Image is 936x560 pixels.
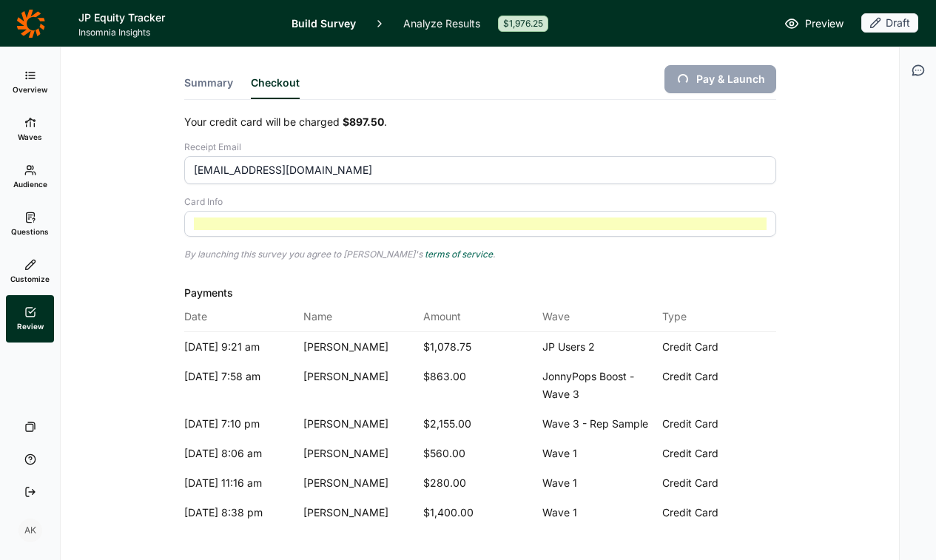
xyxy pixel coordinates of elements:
[542,445,656,462] div: Wave 1
[542,338,656,356] div: JP Users 2
[662,445,776,462] div: Credit Card
[805,15,844,33] span: Preview
[423,474,537,492] div: $280.00
[17,321,44,331] span: Review
[303,415,417,433] div: [PERSON_NAME]
[542,504,656,522] div: Wave 1
[251,75,300,90] span: Checkout
[303,308,417,325] div: Name
[303,368,417,403] div: [PERSON_NAME]
[184,415,298,433] div: [DATE] 7:10 pm
[184,338,298,356] div: [DATE] 9:21 am
[303,445,417,462] div: [PERSON_NAME]
[303,338,417,356] div: [PERSON_NAME]
[542,368,656,403] div: JonnyPops Boost - Wave 3
[423,415,537,433] div: $2,155.00
[303,504,417,522] div: [PERSON_NAME]
[13,179,47,189] span: Audience
[662,474,776,492] div: Credit Card
[423,308,537,325] div: Amount
[861,13,918,34] button: Draft
[18,132,42,142] span: Waves
[78,9,274,27] h1: JP Equity Tracker
[6,200,54,248] a: Questions
[184,249,776,260] p: By launching this survey you agree to [PERSON_NAME]'s .
[423,338,537,356] div: $1,078.75
[664,65,776,93] button: Pay & Launch
[423,368,537,403] div: $863.00
[6,153,54,200] a: Audience
[11,226,49,237] span: Questions
[184,196,776,208] label: Card Info
[184,141,776,153] label: Receipt Email
[662,368,776,403] div: Credit Card
[303,474,417,492] div: [PERSON_NAME]
[6,295,54,343] a: Review
[6,106,54,153] a: Waves
[423,504,537,522] div: $1,400.00
[662,504,776,522] div: Credit Card
[498,16,548,32] div: $1,976.25
[542,474,656,492] div: Wave 1
[194,217,767,230] iframe: Secure card payment input frame
[184,445,298,462] div: [DATE] 8:06 am
[18,519,42,542] div: AK
[184,504,298,522] div: [DATE] 8:38 pm
[184,115,776,129] p: Your credit card will be charged .
[78,27,274,38] span: Insomnia Insights
[184,308,298,325] div: Date
[184,284,776,302] h2: Payments
[184,368,298,403] div: [DATE] 7:58 am
[10,274,50,284] span: Customize
[6,58,54,106] a: Overview
[13,84,47,95] span: Overview
[6,248,54,295] a: Customize
[343,115,384,128] strong: $897.50
[542,415,656,433] div: Wave 3 - Rep Sample
[542,308,656,325] div: Wave
[662,338,776,356] div: Credit Card
[184,474,298,492] div: [DATE] 11:16 am
[784,15,844,33] a: Preview
[425,249,493,260] a: terms of service
[662,415,776,433] div: Credit Card
[662,308,776,325] div: Type
[861,13,918,33] div: Draft
[423,445,537,462] div: $560.00
[184,75,233,99] button: Summary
